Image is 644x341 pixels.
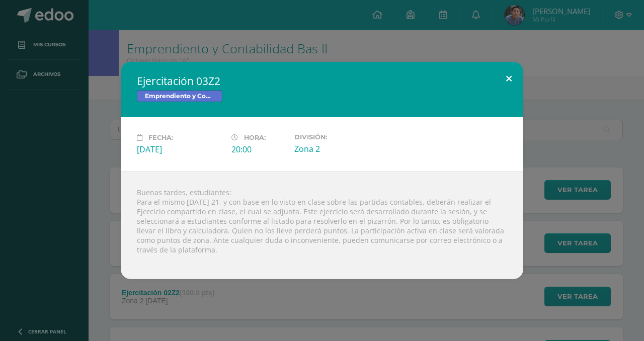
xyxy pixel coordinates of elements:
[294,133,381,141] label: División:
[137,144,223,155] div: [DATE]
[244,134,266,141] span: Hora:
[148,134,173,141] span: Fecha:
[137,90,222,102] span: Emprendiento y Contabilidad Bas II
[121,171,523,279] div: Buenas tardes, estudiantes: Para el mismo [DATE] 21, y con base en lo visto en clase sobre las pa...
[231,144,286,155] div: 20:00
[495,62,523,96] button: Close (Esc)
[294,143,381,154] div: Zona 2
[137,74,507,88] h2: Ejercitación 03Z2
